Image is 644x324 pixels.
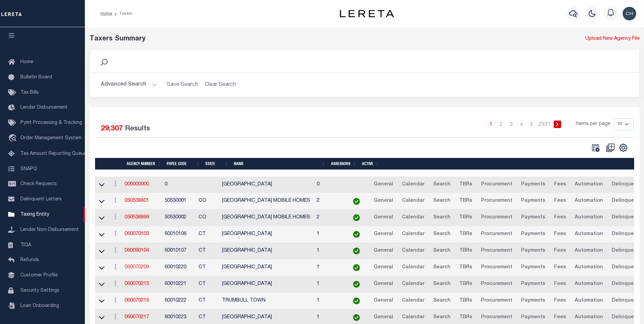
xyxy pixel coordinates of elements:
[340,10,394,17] img: logo-dark.svg
[328,158,359,170] th: Assessors: activate to sort column ascending
[478,229,515,240] a: Procurement
[219,226,314,243] td: [GEOGRAPHIC_DATA]
[196,259,220,276] td: CT
[371,279,396,290] a: General
[20,242,31,247] span: TIQA
[353,214,360,221] img: check-icon-green.svg
[196,243,220,259] td: CT
[231,158,328,170] th: Name: activate to sort column ascending
[551,212,569,223] a: Fees
[572,262,606,273] a: Automation
[478,179,515,190] a: Procurement
[399,196,427,206] a: Calendar
[162,259,196,276] td: 60010220
[20,105,68,110] span: Lender Disbursement
[456,279,475,290] a: TBRs
[125,198,149,203] a: 050538801
[314,193,345,210] td: 2
[20,228,79,232] span: Lender Non-Disbursement
[162,243,196,259] td: 60010107
[196,193,220,210] td: CO
[125,232,149,236] a: 060070103
[196,226,220,243] td: CT
[353,231,360,238] img: check-icon-green.svg
[572,295,606,306] a: Automation
[518,121,525,128] a: 4
[399,179,427,190] a: Calendar
[100,12,112,16] a: Home
[20,121,82,125] span: Pymt Processing & Tracking
[219,243,314,259] td: [GEOGRAPHIC_DATA]
[399,295,427,306] a: Calendar
[576,121,610,128] span: Items per page
[219,259,314,276] td: [GEOGRAPHIC_DATA]
[371,312,396,323] a: General
[314,210,345,226] td: 2
[551,295,569,306] a: Fees
[399,229,427,240] a: Calendar
[353,281,360,288] img: check-icon-green.svg
[371,246,396,256] a: General
[551,196,569,206] a: Fees
[456,212,475,223] a: TBRs
[20,75,52,80] span: Bulletin Board
[162,293,196,309] td: 60010222
[314,177,345,193] td: 0
[314,276,345,293] td: 1
[162,193,196,210] td: 50530001
[430,196,454,206] a: Search
[125,248,149,253] a: 060090104
[518,295,548,306] a: Payments
[20,182,57,186] span: Check Requests
[518,262,548,273] a: Payments
[124,158,164,170] th: Agency Number: activate to sort column ascending
[125,282,149,286] a: 060070215
[101,125,123,132] span: 29,307
[219,210,314,226] td: [GEOGRAPHIC_DATA] MOBILE HOMES
[314,243,345,259] td: 1
[430,246,454,256] a: Search
[219,293,314,309] td: TRUMBULL TOWN
[371,229,396,240] a: General
[399,246,427,256] a: Calendar
[478,279,515,290] a: Procurement
[353,198,360,205] img: check-icon-green.svg
[456,295,475,306] a: TBRs
[353,314,360,321] img: check-icon-green.svg
[90,34,500,44] div: Taxers Summary
[430,279,454,290] a: Search
[518,196,548,206] a: Payments
[20,273,58,278] span: Customer Profile
[456,246,475,256] a: TBRs
[20,166,37,171] span: SNAPQ
[538,121,551,128] a: 2931
[20,136,81,141] span: Order Management System
[518,212,548,223] a: Payments
[551,312,569,323] a: Fees
[371,295,396,306] a: General
[399,262,427,273] a: Calendar
[430,312,454,323] a: Search
[314,226,345,243] td: 1
[203,158,231,170] th: State: activate to sort column ascending
[572,196,606,206] a: Automation
[125,298,149,303] a: 060070216
[8,134,19,143] i: travel_explore
[371,196,396,206] a: General
[487,121,495,128] a: 1
[551,179,569,190] a: Fees
[572,279,606,290] a: Automation
[314,293,345,309] td: 1
[359,158,382,170] th: Active: activate to sort column ascending
[371,262,396,273] a: General
[572,246,606,256] a: Automation
[518,179,548,190] a: Payments
[585,35,640,43] a: Upload New Agency File
[478,196,515,206] a: Procurement
[125,315,149,320] a: 060070217
[125,215,149,220] a: 050538899
[572,229,606,240] a: Automation
[399,212,427,223] a: Calendar
[20,60,33,65] span: Home
[219,193,314,210] td: [GEOGRAPHIC_DATA] MOBILE HOMES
